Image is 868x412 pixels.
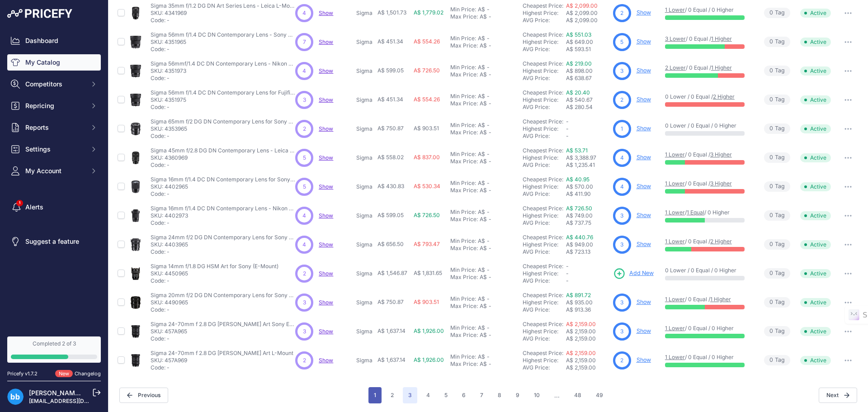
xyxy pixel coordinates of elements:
a: 1 Higher [710,296,731,303]
a: A$ 551.03 [566,31,591,38]
div: AVG Price: [523,133,566,140]
a: Cheapest Price: [523,31,563,38]
a: Show [319,96,333,103]
a: A$ 440.76 [566,234,593,241]
a: Show [637,125,651,132]
span: Competitors [25,80,85,89]
a: Show [637,241,651,247]
div: A$ [480,187,487,194]
span: 0 [769,124,773,133]
p: SKU: 4351965 [151,38,295,46]
a: 1 Lower [665,296,685,303]
a: Show [637,96,651,103]
div: Highest Price: [523,125,566,133]
p: SKU: 4402965 [151,183,295,190]
div: A$ [480,158,487,165]
span: 5 [620,38,623,46]
span: A$ 558.02 [377,154,404,161]
div: A$ [478,6,485,13]
a: 1 Lower [665,180,685,187]
div: A$ 280.54 [566,104,609,111]
span: 4 [302,212,306,220]
div: - [487,71,491,78]
a: Cheapest Price: [523,292,563,298]
a: Completed 2 of 3 [7,336,101,363]
span: Active [800,95,831,104]
p: Sigma 56mm f/1.4 DC DN Contemporary Lens for Fujifilm X-Mount [151,89,295,96]
div: - [485,208,490,216]
button: Go to page 4 [421,387,435,403]
p: SKU: 4402973 [151,212,295,219]
div: AVG Price: [523,17,566,24]
div: Max Price: [450,13,478,20]
a: [PERSON_NAME] [PERSON_NAME] [29,389,135,397]
p: Sigma [356,212,374,219]
button: Previous [119,388,168,403]
a: Cheapest Price: [523,176,563,183]
span: A$ 1,779.02 [414,9,443,16]
button: Go to page 9 [510,387,525,403]
div: A$ [478,151,485,158]
span: Show [319,154,333,161]
div: - [487,158,491,165]
a: A$ 2,099.00 [566,2,598,9]
span: Active [800,153,831,162]
div: AVG Price: [523,104,566,111]
a: Cheapest Price: [523,321,563,327]
button: Go to page 10 [528,387,545,403]
a: 2 Higher [713,93,735,100]
span: A$ 530.34 [414,183,440,189]
span: 0 [769,153,773,162]
span: Reports [25,123,85,132]
a: 1 Equal [687,209,704,216]
span: Tag [764,239,790,250]
a: Show [319,299,333,306]
span: A$ 554.26 [414,96,440,103]
div: - [487,187,491,194]
div: A$ [480,100,487,107]
p: 0 Lower / 0 Equal / 0 Higher [665,122,751,129]
span: 4 [302,9,306,17]
a: Cheapest Price: [523,60,563,67]
span: Show [319,67,333,74]
div: A$ 2,099.00 [566,17,609,24]
p: Sigma [356,38,374,46]
div: Max Price: [450,216,478,223]
p: Code: - [151,161,295,169]
p: SKU: 4353965 [151,125,295,133]
a: Cheapest Price: [523,234,563,241]
div: - [485,6,490,13]
div: A$ 1,235.41 [566,161,609,169]
div: Max Price: [450,129,478,136]
div: - [487,42,491,49]
div: Highest Price: [523,67,566,75]
p: 0 Lower / 0 Equal / [665,93,751,100]
span: Tag [764,181,790,192]
span: Repricing [25,101,85,110]
span: Add New [629,269,654,278]
a: Show [319,125,333,132]
a: Show [319,270,333,277]
p: Sigma 24mm f/2 DG DN Contemporary Lens for Sony E-Mount [151,234,295,241]
div: - [487,100,491,107]
div: A$ 638.67 [566,75,609,82]
div: Highest Price: [523,154,566,161]
span: Show [319,38,333,45]
span: Tag [764,123,790,134]
a: 1 Higher [711,64,732,71]
a: Cheapest Price: [523,263,563,270]
div: A$ [480,42,487,49]
a: A$ 20.40 [566,89,590,96]
div: Min Price: [450,151,476,158]
div: Highest Price: [523,9,566,17]
a: Show [319,9,333,16]
p: / 0 Equal / [665,35,751,43]
div: AVG Price: [523,190,566,198]
div: A$ 593.51 [566,46,609,53]
span: Tag [764,95,790,105]
a: 2 Higher [710,238,732,245]
span: - [566,118,569,125]
a: Show [637,154,651,161]
div: Completed 2 of 3 [11,340,97,347]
